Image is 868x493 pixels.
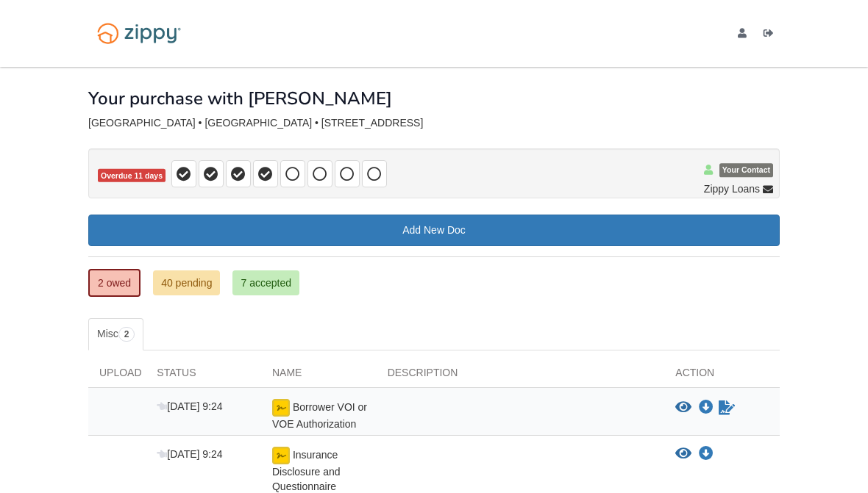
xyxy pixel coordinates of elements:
span: [DATE] 9:24 [157,448,222,460]
div: Status [146,365,261,387]
span: Overdue 11 days [98,169,166,183]
div: Action [664,365,780,387]
div: [GEOGRAPHIC_DATA] • [GEOGRAPHIC_DATA] • [STREET_ADDRESS] [88,117,780,129]
a: edit profile [738,28,753,43]
a: 7 accepted [232,270,299,295]
a: Download Borrower VOI or VOE Authorization [699,402,714,414]
div: Upload [88,365,146,387]
span: [DATE] 9:24 [157,400,222,412]
span: Borrower VOI or VOE Authorization [272,401,367,430]
a: Waiting for your co-borrower to e-sign [717,399,736,417]
div: Description [377,365,665,387]
h1: Your purchase with [PERSON_NAME] [88,89,392,108]
a: Misc [88,318,143,350]
a: Download Insurance Disclosure and Questionnaire [699,448,714,460]
span: Your Contact [719,164,773,178]
span: Insurance Disclosure and Questionnaire [272,449,341,492]
a: Add New Doc [88,215,780,246]
img: Logo [88,16,190,51]
span: 2 [118,327,135,342]
div: Name [261,365,377,387]
a: Log out [764,28,780,43]
button: View Borrower VOI or VOE Authorization [675,400,691,415]
img: esign [272,447,290,464]
span: Zippy Loans [704,181,760,196]
a: 40 pending [153,270,220,295]
img: esign [272,399,290,417]
button: View Insurance Disclosure and Questionnaire [675,447,691,461]
a: 2 owed [88,269,140,297]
